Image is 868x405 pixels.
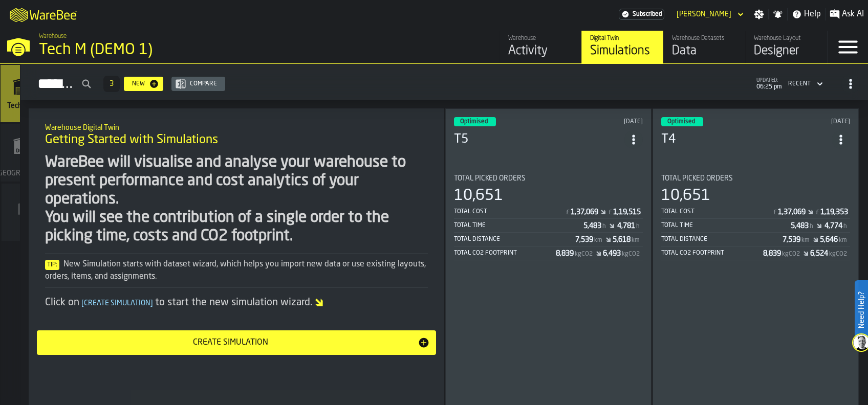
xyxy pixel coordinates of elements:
[754,43,819,59] div: Designer
[508,35,573,42] div: Warehouse
[839,237,847,244] span: km
[672,8,746,20] div: DropdownMenuValue-Abhishek Khetan
[842,8,864,20] span: Ask AI
[783,236,800,244] div: Stat Value
[128,80,149,87] div: New
[816,209,819,216] span: £
[37,330,436,355] button: button-Create Simulation
[2,184,57,243] a: link-to-/wh/new
[661,187,710,205] div: 10,651
[820,236,838,244] div: Stat Value
[661,174,850,183] div: Title
[594,237,602,244] span: km
[804,8,821,20] span: Help
[619,9,664,20] a: link-to-/wh/i/48b63d5b-7b01-4ac5-b36e-111296781b18/settings/billing
[186,80,221,87] div: Compare
[826,8,868,20] label: button-toggle-Ask AI
[603,250,621,258] div: Stat Value
[575,251,593,258] span: kgCO2
[37,117,436,153] div: title-Getting Started with Simulations
[661,250,763,257] div: Total CO2 Footprint
[454,117,496,126] div: status-3 2
[788,80,811,87] div: DropdownMenuValue-4
[583,222,601,230] div: Stat Value
[763,250,781,258] div: Stat Value
[617,222,635,230] div: Stat Value
[590,35,655,42] div: Digital Twin
[79,300,155,307] span: Create Simulation
[500,31,581,63] a: link-to-/wh/i/48b63d5b-7b01-4ac5-b36e-111296781b18/feed/
[782,251,800,258] span: kgCO2
[460,119,488,125] span: Optimised
[619,9,664,20] div: Menu Subscription
[150,300,153,307] span: ]
[124,77,163,91] button: button-New
[99,76,124,92] div: ButtonLoadMore-Load More-Prev-First-Last
[667,119,695,125] span: Optimised
[45,132,218,148] span: Getting Started with Simulations
[20,64,868,100] h2: button-Simulations
[810,250,828,258] div: Stat Value
[820,208,848,216] div: Stat Value
[45,296,428,310] div: Click on to start the new simulation wizard.
[613,236,631,244] div: Stat Value
[454,250,556,257] div: Total CO2 Footprint
[632,237,640,244] span: km
[45,122,428,132] h2: Sub Title
[778,118,851,125] div: Updated: 13/6/2025, 3:20:59 pm Created: 3/1/2025, 6:38:36 am
[43,336,418,349] div: Create Simulation
[769,9,787,19] label: button-toggle-Notifications
[1,65,58,124] a: link-to-/wh/i/48b63d5b-7b01-4ac5-b36e-111296781b18/simulations
[454,174,526,183] span: Total Picked Orders
[454,187,503,205] div: 10,651
[556,250,574,258] div: Stat Value
[110,80,114,87] span: 3
[571,208,598,216] div: Stat Value
[756,78,782,83] span: updated:
[672,35,737,42] div: Warehouse Datasets
[824,222,842,230] div: Stat Value
[672,43,737,59] div: Data
[45,260,59,270] span: Tip:
[773,209,777,216] span: £
[5,102,54,118] span: Tech M (DEMO 1)
[609,209,612,216] span: £
[784,78,825,90] div: DropdownMenuValue-4
[566,209,570,216] span: £
[661,117,703,126] div: status-3 2
[602,223,606,230] span: h
[571,118,643,125] div: Updated: 17/9/2025, 7:52:42 pm Created: 8/1/2025, 5:57:55 am
[1,124,58,184] a: link-to-/wh/i/16932755-72b9-4ea4-9c69-3f1f3a500823/simulations
[810,223,813,230] span: h
[454,222,583,229] div: Total Time
[756,83,782,91] span: 06:25 pm
[661,131,832,148] h3: T4
[843,223,847,230] span: h
[581,31,663,63] a: link-to-/wh/i/48b63d5b-7b01-4ac5-b36e-111296781b18/simulations
[856,281,867,339] label: Need Help?
[750,9,768,19] label: button-toggle-Settings
[454,174,643,183] div: Title
[508,43,573,59] div: Activity
[677,10,731,18] div: DropdownMenuValue-Abhishek Khetan
[661,208,772,215] div: Total Cost
[45,153,428,245] div: WareBee will visualise and analyse your warehouse to present performance and cost analytics of yo...
[778,208,806,216] div: Stat Value
[39,33,67,40] span: Warehouse
[171,77,225,91] button: button-Compare
[454,236,575,243] div: Total Distance
[661,174,733,183] span: Total Picked Orders
[81,300,84,307] span: [
[801,237,810,244] span: km
[622,251,640,258] span: kgCO2
[754,35,819,42] div: Warehouse Layout
[39,41,315,59] div: Tech M (DEMO 1)
[575,236,593,244] div: Stat Value
[454,131,624,148] h3: T5
[590,43,655,59] div: Simulations
[613,208,641,216] div: Stat Value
